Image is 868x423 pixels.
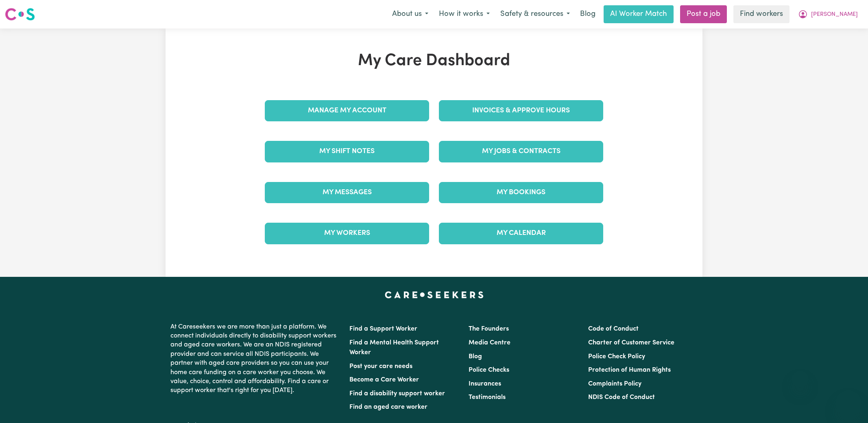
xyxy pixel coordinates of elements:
[469,353,482,360] a: Blog
[439,182,603,203] a: My Bookings
[469,326,509,332] a: The Founders
[170,319,340,399] p: At Careseekers we are more than just a platform. We connect individuals directly to disability su...
[495,6,575,23] button: Safety & resources
[439,100,603,121] a: Invoices & Approve Hours
[469,381,501,387] a: Insurances
[469,394,506,401] a: Testimonials
[387,6,434,23] button: About us
[434,6,495,23] button: How it works
[588,326,639,332] a: Code of Conduct
[469,340,510,346] a: Media Centre
[588,367,671,373] a: Protection of Human Rights
[811,10,858,19] span: [PERSON_NAME]
[349,363,412,370] a: Post your care needs
[469,367,509,373] a: Police Checks
[5,7,35,22] img: Careseekers logo
[793,6,863,23] button: My Account
[588,394,655,401] a: NDIS Code of Conduct
[265,141,429,162] a: My Shift Notes
[604,5,674,23] a: AI Worker Match
[385,291,484,298] a: Careseekers home page
[588,340,674,346] a: Charter of Customer Service
[439,141,603,162] a: My Jobs & Contracts
[349,404,427,410] a: Find an aged care worker
[349,377,419,383] a: Become a Care Worker
[792,371,808,387] iframe: Close message
[439,223,603,244] a: My Calendar
[265,182,429,203] a: My Messages
[349,340,439,356] a: Find a Mental Health Support Worker
[265,223,429,244] a: My Workers
[575,5,600,23] a: Blog
[733,5,789,23] a: Find workers
[265,100,429,121] a: Manage My Account
[588,353,645,360] a: Police Check Policy
[349,326,417,332] a: Find a Support Worker
[835,390,861,416] iframe: Button to launch messaging window
[349,390,445,397] a: Find a disability support worker
[588,381,641,387] a: Complaints Policy
[260,51,608,71] h1: My Care Dashboard
[5,5,35,24] a: Careseekers logo
[680,5,727,23] a: Post a job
